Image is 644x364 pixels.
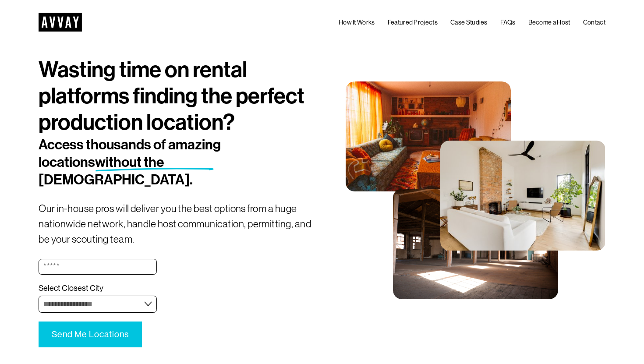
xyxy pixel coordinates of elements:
img: AVVAY - The First Nationwide Location Scouting Co. [39,13,82,32]
a: FAQs [500,18,515,28]
h2: Access thousands of amazing locations [39,136,275,189]
p: Our in-house pros will deliver you the best options from a huge nationwide network, handle host c... [39,201,322,247]
span: without the [DEMOGRAPHIC_DATA]. [39,154,193,188]
a: Become a Host [528,18,570,28]
a: Contact [583,18,605,28]
a: Featured Projects [388,18,438,28]
select: Select Closest City [39,296,157,313]
span: Select Closest City [39,283,103,293]
button: Send Me LocationsSend Me Locations [39,322,142,347]
a: How It Works [339,18,375,28]
a: Case Studies [450,18,487,28]
h1: Wasting time on rental platforms finding the perfect production location? [39,57,322,136]
span: Send Me Locations [52,329,129,339]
